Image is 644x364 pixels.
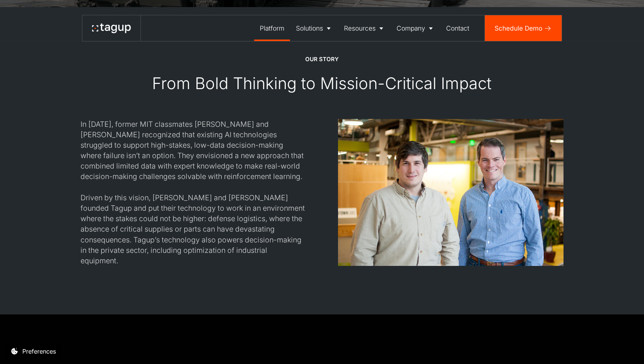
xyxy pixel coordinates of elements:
[495,23,542,33] div: Schedule Demo
[152,73,492,93] div: From Bold Thinking to Mission-Critical Impact
[485,15,562,41] a: Schedule Demo
[260,23,284,33] div: Platform
[344,23,376,33] div: Resources
[338,15,391,41] a: Resources
[397,23,425,33] div: Company
[446,23,469,33] div: Contact
[290,15,338,41] a: Solutions
[254,15,290,41] a: Platform
[22,347,56,356] div: Preferences
[441,15,475,41] a: Contact
[305,55,339,63] div: Our STORY
[80,119,306,266] div: In [DATE], former MIT classmates [PERSON_NAME] and [PERSON_NAME] recognized that existing AI tech...
[296,23,323,33] div: Solutions
[391,15,441,41] a: Company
